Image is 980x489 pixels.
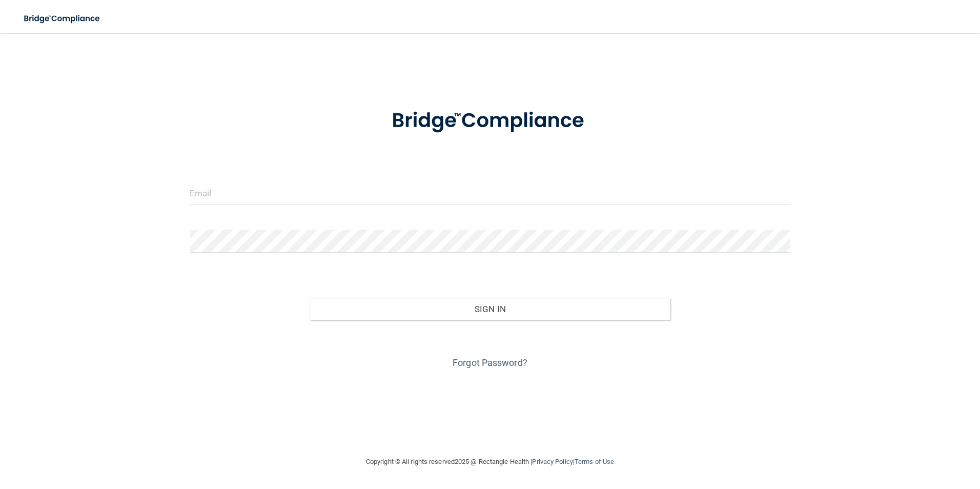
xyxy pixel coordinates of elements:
[575,458,614,465] a: Terms of Use
[190,181,791,205] input: Email
[532,458,573,465] a: Privacy Policy
[310,298,670,320] button: Sign In
[371,94,609,148] img: bridge_compliance_login_screen.278c3ca4.svg
[15,8,110,29] img: bridge_compliance_login_screen.278c3ca4.svg
[453,357,527,368] a: Forgot Password?
[303,445,677,478] div: Copyright © All rights reserved 2025 @ Rectangle Health | |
